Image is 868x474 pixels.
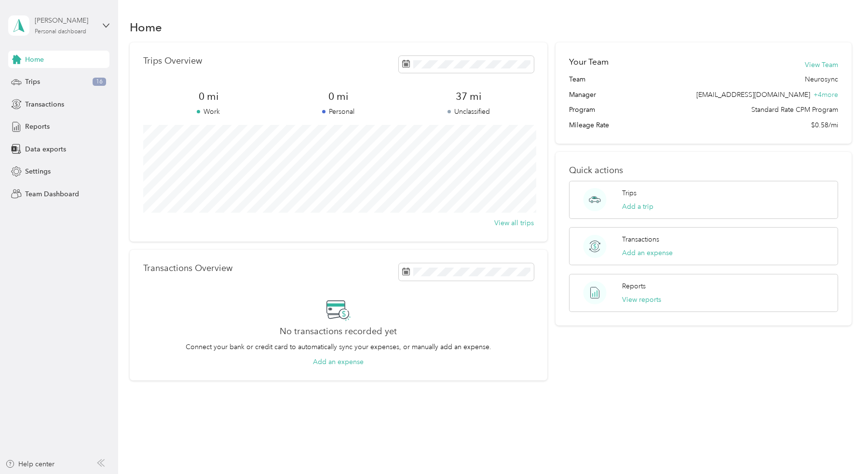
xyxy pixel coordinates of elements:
span: [EMAIL_ADDRESS][DOMAIN_NAME] [696,91,810,99]
p: Connect your bank or credit card to automatically sync your expenses, or manually add an expense. [186,342,491,352]
h2: No transactions recorded yet [280,326,397,337]
button: Add an expense [622,248,673,258]
button: View all trips [494,218,534,228]
iframe: Everlance-gr Chat Button Frame [814,420,868,474]
p: Trips [622,188,637,198]
button: Add an expense [313,357,364,367]
span: Reports [25,122,50,132]
span: + 4 more [814,91,838,99]
div: Personal dashboard [35,29,86,35]
span: 0 mi [273,90,404,103]
button: Add a trip [622,202,653,212]
button: Help center [5,459,54,469]
h1: Home [130,22,162,32]
p: Trips Overview [143,56,202,66]
span: Team Dashboard [25,189,79,199]
span: Transactions [25,99,64,109]
span: 16 [93,78,106,86]
span: Data exports [25,144,66,154]
button: View Team [805,60,838,70]
span: 0 mi [143,90,273,103]
p: Personal [273,107,404,117]
span: Mileage Rate [569,120,609,130]
p: Quick actions [569,165,838,176]
span: Home [25,54,44,65]
span: Settings [25,166,51,176]
p: Reports [622,281,646,291]
p: Unclassified [404,107,534,117]
span: 37 mi [404,90,534,103]
button: View reports [622,295,661,305]
span: Trips [25,77,40,87]
div: [PERSON_NAME] [35,15,95,26]
span: Standard Rate CPM Program [751,105,838,115]
span: $0.58/mi [811,120,838,130]
span: Team [569,74,585,84]
h2: Your Team [569,56,609,68]
span: Neurosync [805,74,838,84]
span: Manager [569,90,596,100]
p: Transactions Overview [143,263,232,273]
p: Transactions [622,234,659,244]
span: Program [569,105,595,115]
p: Work [143,107,273,117]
